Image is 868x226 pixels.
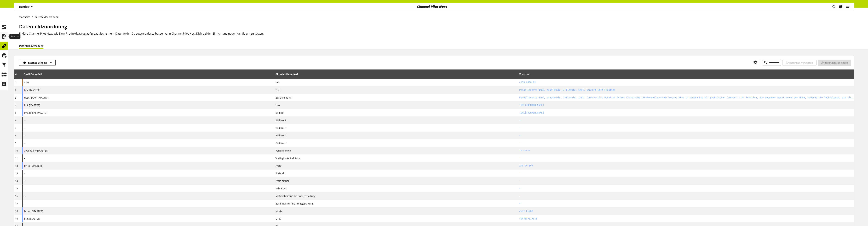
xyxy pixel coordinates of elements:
span: 1 [15,81,16,84]
span: 4 [15,104,16,107]
span: 18 [15,209,18,213]
span: price [MASTER] [24,164,42,168]
h2: Erkläre Channel Pilot Next, wie Dein Produktkatalog aufgebaut ist. Je mehr Datenfelder Du zuweist... [19,31,854,36]
h2: https://www.hardeck.de/leuchten/led-leuchten/led-pendelleuchten/pendelleuchte-nami-sandfarbig-3-f... [519,103,853,107]
span: GTIN [275,217,281,220]
span: - [24,187,25,190]
h2: - [519,187,853,190]
span: Link [275,103,280,107]
a: Startseite [19,15,32,19]
div: Importe [9,34,20,39]
h2: Pendelleuchte Nami, sandfarbig, 3-flammig, inkl. Comfort-Lift Funktion [519,88,853,92]
span: title [MASTER] [24,88,41,92]
h2: - [519,171,853,175]
p: Hardeck [19,5,32,9]
h2: Pendelleuchte Nami, sandfarbig, 3-flammig, inkl. Comfort-Lift Funktion &#160; Klassische LED-Pend... [519,96,853,99]
a: Datenfeldzuordnung [19,44,43,47]
span: - [24,202,25,205]
h2: - [519,179,853,183]
h2: - [519,202,853,205]
span: 12 [15,164,18,167]
span: image_link [MASTER] [24,111,48,115]
span: Bildlink 2 [275,119,286,122]
span: 3 [15,96,16,99]
span: link [MASTER] [24,103,40,107]
span: SKU [275,81,280,84]
span: 5 [15,111,16,114]
h2: https://cdn.hardeck.de/image/upload/f_auto%2Cq_auto%2Cw_1000/v1/product/004175057002/2218247 [519,111,853,115]
span: gtin [MASTER] [24,217,41,220]
span: 8 [15,134,16,137]
span: - [24,119,25,122]
span: - [24,134,25,137]
span: 19 [15,217,18,220]
span: # [15,73,17,76]
span: Marke [275,209,283,213]
button: Änderungen speichern [818,60,851,66]
span: Änderungen verwerfen [786,61,813,64]
span: Preis alt [275,171,285,175]
h2: - [519,156,853,160]
span: - [24,141,25,145]
h2: 149.99 EUR [519,164,853,168]
h2: 4175.0570.02 [519,81,853,84]
span: - [24,126,25,130]
div: Globales Datenfeld [275,72,298,76]
h2: - [519,126,853,130]
span: Datenfeldzuordnung [19,23,67,30]
div: Vorschau [519,72,530,76]
span: Bildlink [275,111,284,115]
span: 11 [15,157,18,160]
span: brand [MASTER] [24,209,43,213]
h2: - [519,194,853,198]
h2: 4043689017385 [519,217,853,220]
span: 15 [15,187,18,190]
span: 6 [15,119,16,122]
span: - [24,171,25,175]
span: - [24,179,25,183]
span: Bildlink 5 [275,141,286,145]
span: Maßeinheit für die Preisgestaltung [275,194,316,198]
h2: - [519,141,853,145]
img: 1869707a5a2b6c07298f74b45f9d27fa.svg [23,61,26,64]
button: Änderungen verwerfen [783,60,817,66]
button: Internes Schema [19,60,56,66]
span: Verfügbarkeit [275,149,291,152]
span: 9 [15,141,16,145]
span: Beschreibung [275,96,291,99]
h2: - [519,134,853,137]
span: SKU [24,81,29,84]
span: 16 [15,194,18,198]
span: Basismaß für die Preisgestaltung [275,202,314,205]
span: ▾ [31,5,32,9]
nav: main navigation [14,3,854,11]
span: Preis [275,164,281,168]
span: 14 [15,179,18,182]
span: Änderungen speichern [821,61,848,64]
span: availability [MASTER] [24,149,48,152]
span: Verfügbarkeitsdatum [275,156,300,160]
span: 7 [15,126,16,130]
span: Bildlink 3 [275,126,286,130]
span: description [MASTER] [24,96,49,99]
span: - [24,156,25,160]
h2: in stock [519,149,853,152]
span: 13 [15,172,18,175]
span: 2 [15,88,16,92]
span: 17 [15,202,18,205]
span: Sale-Preis [275,187,287,190]
span: 10 [15,149,18,152]
h2: - [519,119,853,122]
div: Quell-Datenfeld [24,72,42,76]
span: Preis aktuell [275,179,290,183]
span: - [24,194,25,198]
span: Bildlink 4 [275,134,286,137]
span: Internes Schema [27,61,47,64]
span: Titel [275,88,280,92]
h2: Just Light [519,209,853,213]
